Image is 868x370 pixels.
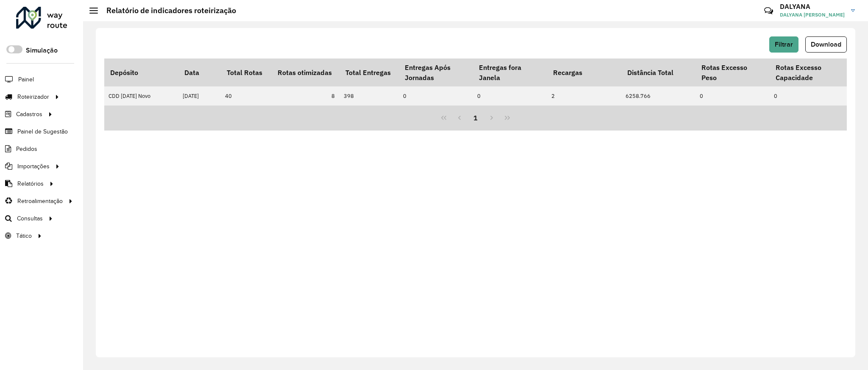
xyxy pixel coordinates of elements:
[696,58,770,86] th: Rotas Excesso Peso
[805,36,847,53] button: Download
[16,145,37,153] span: Pedidos
[467,110,484,126] button: 1
[339,86,399,106] td: 398
[621,58,696,86] th: Distância Total
[547,58,621,86] th: Recargas
[780,3,845,11] h3: DALYANA
[769,36,798,53] button: Filtrar
[399,86,473,106] td: 0
[339,58,399,86] th: Total Entregas
[16,110,42,119] span: Cadastros
[104,86,178,106] td: CDD [DATE] Novo
[775,41,793,48] span: Filtrar
[696,86,770,106] td: 0
[26,45,58,56] label: Simulação
[473,58,547,86] th: Entregas fora Janela
[17,179,44,188] span: Relatórios
[178,58,221,86] th: Data
[770,86,844,106] td: 0
[221,86,272,106] td: 40
[621,86,696,106] td: 6258.766
[17,127,68,136] span: Painel de Sugestão
[272,86,339,106] td: 8
[811,41,841,48] span: Download
[17,197,63,206] span: Retroalimentação
[98,6,236,15] h2: Relatório de indicadores roteirização
[770,58,844,86] th: Rotas Excesso Capacidade
[473,86,547,106] td: 0
[104,58,178,86] th: Depósito
[17,214,43,223] span: Consultas
[18,75,34,84] span: Painel
[178,86,221,106] td: [DATE]
[759,2,778,20] a: Contato Rápido
[399,58,473,86] th: Entregas Após Jornadas
[17,92,49,101] span: Roteirizador
[16,231,32,240] span: Tático
[547,86,621,106] td: 2
[272,58,339,86] th: Rotas otimizadas
[780,11,845,19] span: DALYANA [PERSON_NAME]
[17,162,50,171] span: Importações
[221,58,272,86] th: Total Rotas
